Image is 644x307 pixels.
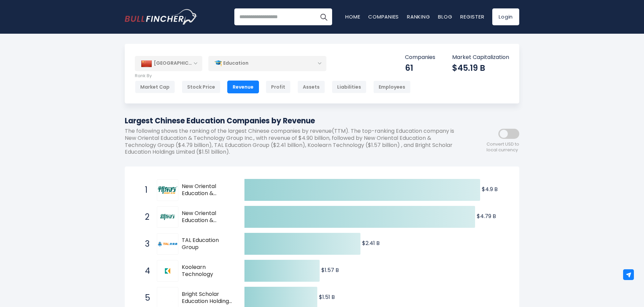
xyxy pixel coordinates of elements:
div: Education [208,56,326,71]
span: Convert USD to local currency [487,142,519,153]
h1: Largest Chinese Education Companies by Revenue [125,115,459,126]
div: Assets [297,81,325,93]
div: Profit [266,81,291,93]
img: Bullfincher logo [125,9,198,25]
div: Market Cap [135,81,175,93]
a: Go to homepage [125,9,197,25]
img: TAL Education Group [158,242,177,246]
p: The following shows the ranking of the largest Chinese companies by revenue(TTM). The top-ranking... [125,128,459,156]
span: 3 [142,238,148,250]
img: New Oriental Education & Technology Group Inc. [158,180,177,200]
text: $1.57 B [321,266,339,274]
div: Revenue [227,81,259,93]
a: Blog [438,13,452,20]
button: Search [315,8,332,25]
p: Rank By [135,73,411,79]
span: New Oriental Education & Technology Group [182,210,233,224]
text: $1.51 B [319,293,335,301]
span: 5 [142,292,148,304]
text: $4.9 B [482,185,498,193]
a: Home [345,13,360,20]
p: Companies [405,54,435,61]
span: New Oriental Education & Technology Group Inc. [182,183,233,197]
span: Bright Scholar Education Holdings Limited [182,291,233,305]
span: TAL Education Group [182,237,233,251]
div: Employees [373,81,411,93]
div: 61 [405,63,435,73]
div: $45.19 B [452,63,509,73]
p: Market Capitalization [452,54,509,61]
text: $4.79 B [477,212,496,220]
span: 1 [142,184,148,196]
a: Login [492,8,519,25]
img: New Oriental Education & Technology Group [158,207,177,227]
div: [GEOGRAPHIC_DATA] [135,56,202,71]
text: $2.41 B [362,239,380,247]
span: Koolearn Technology [182,264,233,278]
img: Koolearn Technology [165,268,170,274]
span: 4 [142,265,148,277]
div: Stock Price [182,81,221,93]
div: Liabilities [332,81,367,93]
a: Register [460,13,484,20]
a: Ranking [407,13,430,20]
span: 2 [142,211,148,223]
a: Companies [368,13,399,20]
